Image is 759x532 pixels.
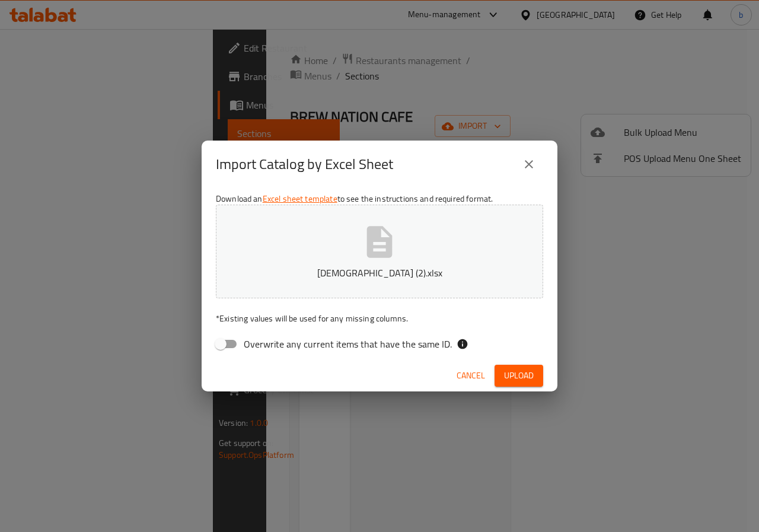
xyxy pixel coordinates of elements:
span: Overwrite any current items that have the same ID. [244,337,452,351]
div: Download an to see the instructions and required format. [202,188,557,360]
button: Upload [495,365,543,387]
a: Excel sheet template [263,191,337,206]
button: close [515,150,543,179]
svg: If the overwrite option isn't selected, then the items that match an existing ID will be ignored ... [457,338,468,350]
span: Upload [504,368,534,383]
span: Cancel [457,368,485,383]
p: [DEMOGRAPHIC_DATA] (2).xlsx [234,266,525,280]
h2: Import Catalog by Excel Sheet [216,155,393,174]
button: Cancel [452,365,490,387]
p: Existing values will be used for any missing columns. [216,313,543,324]
button: [DEMOGRAPHIC_DATA] (2).xlsx [216,205,543,298]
